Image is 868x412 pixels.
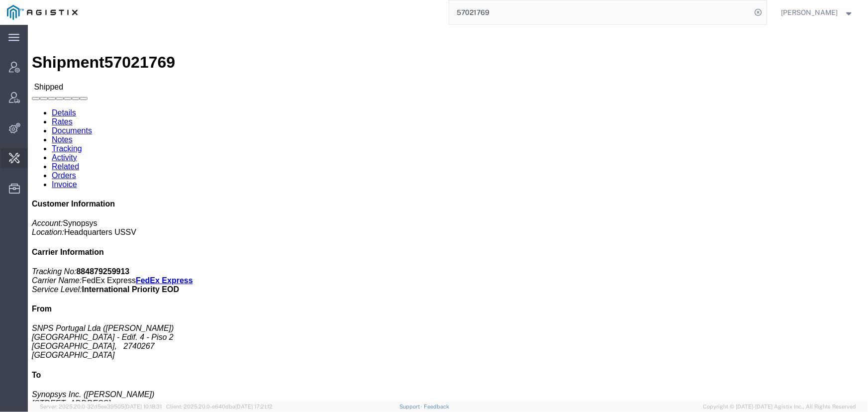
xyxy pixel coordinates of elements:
img: logo [7,5,78,20]
span: Server: 2025.20.0-32d5ea39505 [40,404,162,410]
input: Search for shipment number, reference number [449,0,752,24]
span: Copyright © [DATE]-[DATE] Agistix Inc., All Rights Reserved [703,403,856,411]
span: [DATE] 10:18:31 [124,404,162,410]
a: Feedback [424,404,449,410]
span: [DATE] 17:21:12 [235,404,273,410]
span: Client: 2025.20.0-e640dba [166,404,273,410]
span: Jenneffer Jahraus [781,7,838,18]
iframe: FS Legacy Container [28,25,868,402]
a: Support [399,404,424,410]
button: [PERSON_NAME] [781,6,855,18]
